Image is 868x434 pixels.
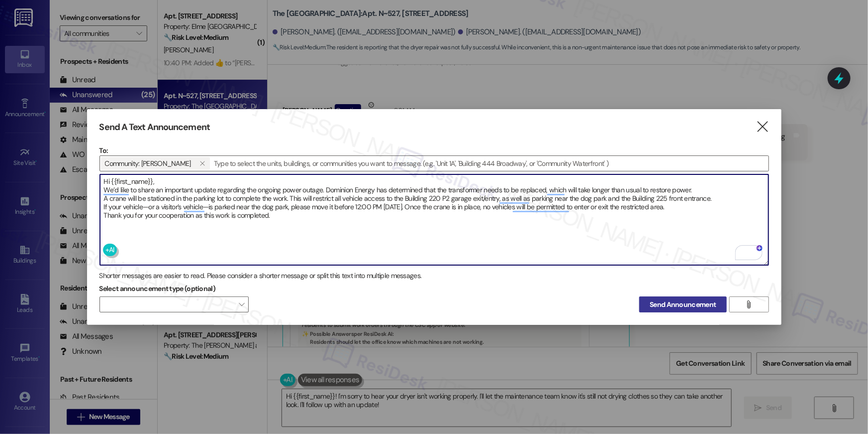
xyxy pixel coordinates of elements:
i:  [199,159,205,167]
button: Send Announcement [639,296,726,312]
i:  [745,300,753,308]
span: Send Announcement [650,299,716,310]
div: Shorter messages are easier to read. Please consider a shorter message or split this text into mu... [99,271,769,281]
button: Community: Elme Alexandria [195,157,210,170]
textarea: To enrich screen reader interactions, please activate Accessibility in Grammarly extension settings [100,174,769,265]
p: To: [99,145,769,155]
div: To enrich screen reader interactions, please activate Accessibility in Grammarly extension settings [99,174,769,266]
input: Type to select the units, buildings, or communities you want to message. (e.g. 'Unit 1A', 'Buildi... [211,156,769,171]
label: Select announcement type (optional) [99,281,216,296]
i:  [756,122,769,132]
span: Community: Elme Alexandria [105,157,191,170]
h3: Send A Text Announcement [99,122,210,133]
